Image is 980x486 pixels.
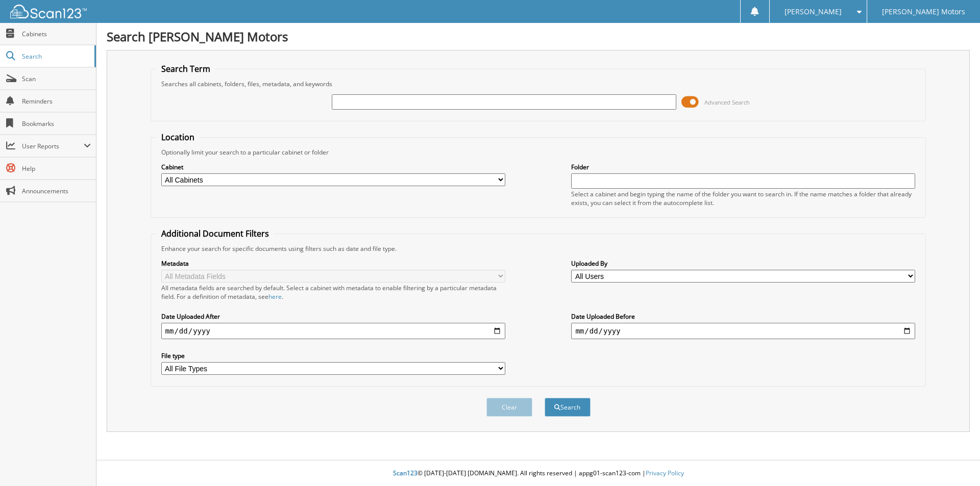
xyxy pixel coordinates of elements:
[156,132,200,143] legend: Location
[161,163,505,171] label: Cabinet
[704,98,750,106] span: Advanced Search
[22,74,91,83] span: Scan
[156,148,921,157] div: Optionally limit your search to a particular cabinet or folder
[156,80,921,88] div: Searches all cabinets, folders, files, metadata, and keywords
[10,5,87,18] img: scan123-logo-white.svg
[22,187,91,195] span: Announcements
[161,259,505,268] label: Metadata
[96,461,980,486] div: © [DATE]-[DATE] [DOMAIN_NAME]. All rights reserved | appg01-scan123-com |
[22,164,91,173] span: Help
[156,244,921,253] div: Enhance your search for specific documents using filters such as date and file type.
[22,30,91,38] span: Cabinets
[571,312,915,321] label: Date Uploaded Before
[161,312,505,321] label: Date Uploaded After
[156,228,274,239] legend: Additional Document Filters
[545,398,591,417] button: Search
[882,9,965,15] span: [PERSON_NAME] Motors
[22,119,91,128] span: Bookmarks
[161,323,505,339] input: start
[22,142,84,150] span: User Reports
[161,284,505,301] div: All metadata fields are searched by default. Select a cabinet with metadata to enable filtering b...
[22,52,89,61] span: Search
[268,292,282,301] a: here
[156,63,215,74] legend: Search Term
[107,28,970,45] h1: Search [PERSON_NAME] Motors
[22,97,91,106] span: Reminders
[571,323,915,339] input: end
[929,437,980,486] iframe: Chat Widget
[161,351,505,360] label: File type
[571,163,915,171] label: Folder
[571,190,915,207] div: Select a cabinet and begin typing the name of the folder you want to search in. If the name match...
[785,9,842,15] span: [PERSON_NAME]
[571,259,915,268] label: Uploaded By
[393,469,418,477] span: Scan123
[486,398,532,417] button: Clear
[646,469,684,477] a: Privacy Policy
